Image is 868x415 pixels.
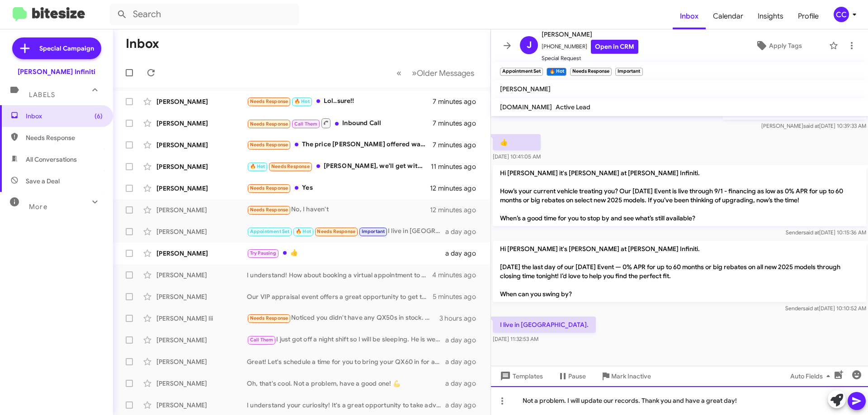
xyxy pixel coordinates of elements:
[834,7,849,22] div: CC
[706,3,750,29] a: Calendar
[542,29,638,40] span: [PERSON_NAME]
[156,227,247,236] div: [PERSON_NAME]
[156,401,247,410] div: [PERSON_NAME]
[445,227,483,236] div: a day ago
[432,270,483,280] div: 4 minutes ago
[26,155,77,164] span: All Conversations
[250,163,265,169] span: 🔥 Hot
[500,85,551,93] span: [PERSON_NAME]
[294,98,310,104] span: 🔥 Hot
[591,40,638,54] a: Open in CRM
[247,96,433,107] div: Lol..sure!!
[498,368,543,384] span: Templates
[156,357,247,366] div: [PERSON_NAME]
[433,140,483,149] div: 7 minutes ago
[109,4,299,25] input: Search
[26,177,60,186] span: Save a Deal
[250,98,288,104] span: Needs Response
[156,292,247,301] div: [PERSON_NAME]
[156,184,247,193] div: [PERSON_NAME]
[491,368,550,384] button: Templates
[156,97,247,106] div: [PERSON_NAME]
[570,68,612,76] small: Needs Response
[826,7,858,22] button: CC
[247,226,445,237] div: I live in [GEOGRAPHIC_DATA].
[493,317,596,333] p: I live in [GEOGRAPHIC_DATA].
[750,3,791,29] a: Insights
[803,229,819,236] span: said at
[396,67,401,79] span: «
[568,368,586,384] span: Pause
[491,386,868,415] div: Not a problem. I will update our records. Thank you and have a great day!
[542,40,638,54] span: [PHONE_NUMBER]
[247,335,445,345] div: I just got off a night shift so I will be sleeping. He is welcome to text me or call me [DATE]
[732,37,825,54] button: Apply Tags
[26,112,103,121] span: Inbox
[250,207,288,213] span: Needs Response
[247,183,430,193] div: Yes
[247,357,445,366] div: Great! Let's schedule a time for you to bring your QX60 in for an evaluation. When would be conve...
[786,229,866,236] span: Sender [DATE] 10:15:36 AM
[803,305,819,312] span: said at
[790,368,834,384] span: Auto Fields
[493,241,866,302] p: Hi [PERSON_NAME] it's [PERSON_NAME] at [PERSON_NAME] Infiniti. [DATE] the last day of our [DATE] ...
[550,368,593,384] button: Pause
[250,315,288,321] span: Needs Response
[547,68,566,76] small: 🔥 Hot
[417,68,474,78] span: Older Messages
[430,184,483,193] div: 12 minutes ago
[542,54,638,63] span: Special Request
[433,119,483,128] div: 7 minutes ago
[433,292,483,301] div: 5 minutes ago
[247,379,445,388] div: Oh, that's cool. Not a problem, have a good one! 💪
[783,368,841,384] button: Auto Fields
[250,142,288,148] span: Needs Response
[431,162,483,171] div: 11 minutes ago
[317,228,355,234] span: Needs Response
[500,68,543,76] small: Appointment Set
[556,103,590,111] span: Active Lead
[791,3,826,29] a: Profile
[593,368,658,384] button: Mark Inactive
[250,121,288,127] span: Needs Response
[445,357,483,366] div: a day ago
[500,103,552,111] span: [DOMAIN_NAME]
[611,368,651,384] span: Mark Inactive
[433,97,483,106] div: 7 minutes ago
[430,205,483,214] div: 12 minutes ago
[156,336,247,345] div: [PERSON_NAME]
[94,112,103,121] span: (6)
[156,379,247,388] div: [PERSON_NAME]
[247,117,433,129] div: Inbound Call
[391,64,407,82] button: Previous
[250,228,290,234] span: Appointment Set
[247,161,431,172] div: [PERSON_NAME], we'll get with you [DATE].
[296,228,311,234] span: 🔥 Hot
[493,165,866,226] p: Hi [PERSON_NAME] it's [PERSON_NAME] at [PERSON_NAME] Infiniti. How’s your current vehicle treatin...
[247,401,445,410] div: I understand your curiosity! It's a great opportunity to take advantage of special financing and ...
[156,162,247,171] div: [PERSON_NAME]
[247,248,445,258] div: 👍
[247,270,432,280] div: I understand! How about booking a virtual appointment to discuss your vehicle? I can provide deta...
[527,38,532,52] span: J
[126,37,159,51] h1: Inbox
[673,3,706,29] a: Inbox
[761,122,866,129] span: [PERSON_NAME] [DATE] 10:39:33 AM
[406,64,480,82] button: Next
[803,122,819,129] span: said at
[271,163,310,169] span: Needs Response
[493,336,538,342] span: [DATE] 11:32:53 AM
[412,67,417,79] span: »
[156,140,247,149] div: [PERSON_NAME]
[12,37,101,59] a: Special Campaign
[156,119,247,128] div: [PERSON_NAME]
[493,134,541,150] p: 👍
[294,121,318,127] span: Call Them
[493,153,541,160] span: [DATE] 10:41:05 AM
[785,305,866,312] span: Sender [DATE] 10:10:52 AM
[156,249,247,258] div: [PERSON_NAME]
[39,44,94,53] span: Special Campaign
[769,37,802,54] span: Apply Tags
